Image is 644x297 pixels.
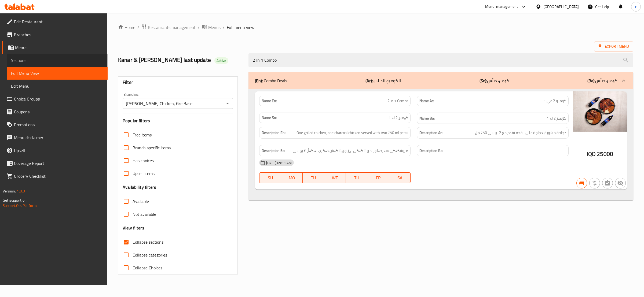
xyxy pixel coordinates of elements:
p: Combo Deals [255,77,287,84]
button: Branch specific item [576,178,587,188]
span: Promotions [14,121,103,128]
h3: View filters [123,225,144,231]
span: Menus [15,44,103,51]
span: SA [391,174,409,182]
button: WE [324,172,346,183]
div: [GEOGRAPHIC_DATA] [543,4,579,10]
span: WE [326,174,344,182]
button: MO [281,172,303,183]
span: Coupons [14,109,103,115]
span: Restaurants management [148,24,196,31]
span: MO [283,174,301,182]
a: Upsell [2,144,108,157]
a: Full Menu View [7,67,108,80]
strong: Name En: [262,98,277,104]
span: Export Menu [598,43,629,50]
span: TH [348,174,365,182]
span: Active [214,58,228,63]
span: کۆمبۆ 2 لە 1 [547,115,566,122]
strong: Description Ba: [419,147,443,154]
nav: breadcrumb [118,24,633,31]
button: Open [224,100,231,107]
span: Menu disclaimer [14,134,103,141]
span: کۆمبۆ 2 لە 1 [389,115,408,121]
a: Choice Groups [2,92,108,105]
span: Free items [133,132,152,138]
span: مریشکەکی سەرخەلوز، مریشکەکی بڕژاو پێشکەش دەکرێ لە گەڵ ٢ پێپسی [293,147,408,154]
span: Branch specific items [133,144,171,151]
button: Not available [615,178,626,188]
span: Available [133,198,149,205]
strong: Name So: [262,115,277,121]
span: Export Menu [594,42,633,51]
div: (En): Combo Deals(Ar):الكومبو الديلس(So):کۆمبۆ دیڵس(Ba):کۆمبۆ دیڵس [248,89,633,201]
span: Sections [11,57,103,64]
div: Filter [123,77,233,88]
a: Edit Menu [7,80,108,92]
button: FR [367,172,389,183]
b: (So): [480,77,487,85]
li: / [137,24,139,31]
a: Sections [7,54,108,67]
span: Collapse Choices [133,265,162,271]
div: (En): Combo Deals(Ar):الكومبو الديلس(So):کۆمبۆ دیڵس(Ba):کۆمبۆ دیڵس [248,72,633,89]
strong: Name Ar: [419,98,434,104]
h3: Availability filters [123,184,156,190]
p: الكومبو الديلس [365,77,401,84]
span: 25000 [597,149,613,159]
a: Restaurants management [141,24,196,31]
button: TH [346,172,368,183]
a: Support.OpsPlatform [3,202,37,209]
strong: Description En: [262,129,286,136]
a: Home [118,24,135,31]
span: كومبو 2 في 1 [544,98,566,104]
a: Menu disclaimer [2,131,108,144]
input: search [248,53,633,67]
span: Grocery Checklist [14,173,103,179]
li: / [198,24,200,31]
b: (En): [255,77,263,85]
span: r [635,4,636,10]
span: Version: [3,188,16,195]
a: Coupons [2,105,108,118]
span: دجاجة مشوية، دجاجة على الفحم تقدم مع 2 بيبسي 750 مل [475,129,566,136]
a: Promotions [2,118,108,131]
b: (Ar): [365,77,373,85]
h3: Popular filters [123,118,233,124]
span: Branches [14,31,103,38]
a: Coverage Report [2,157,108,170]
span: Full Menu View [11,70,103,76]
span: Has choices [133,157,154,164]
span: One grilled chicken, one charcoal chicken served with two 750 ml pepsi [297,129,408,136]
span: Upsell items [133,170,155,177]
button: TU [303,172,324,183]
button: SA [389,172,411,183]
a: Menus [2,41,108,54]
div: Menu-management [485,3,518,10]
span: Upsell [14,147,103,154]
span: Choice Groups [14,96,103,102]
a: Edit Restaurant [2,15,108,28]
span: [DATE] 09:11 AM [264,160,294,165]
span: Collapse sections [133,239,163,245]
span: Edit Restaurant [14,18,103,25]
h2: Kanar & [PERSON_NAME] last update [118,56,242,64]
span: Menus [208,24,221,31]
span: Coverage Report [14,160,103,166]
p: کۆمبۆ دیڵس [480,77,509,84]
div: Active [214,57,228,64]
a: Grocery Checklist [2,170,108,183]
button: Not has choices [602,178,613,188]
button: SU [259,172,281,183]
span: Get support on: [3,197,27,204]
img: 2in1_Combo_25000638912716640409235.jpg [573,91,627,132]
strong: Description So: [262,147,285,154]
span: Edit Menu [11,83,103,89]
strong: Name Ba: [419,115,435,122]
span: 2 In 1 Combo [387,98,408,104]
span: IQD [587,149,596,159]
span: FR [369,174,387,182]
a: Branches [2,28,108,41]
a: Menus [202,24,221,31]
span: TU [305,174,322,182]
